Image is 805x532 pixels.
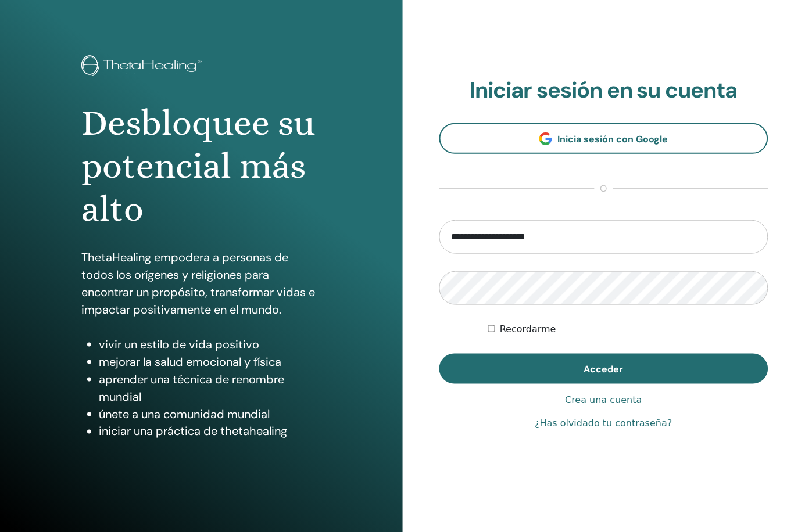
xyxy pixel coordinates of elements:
li: iniciar una práctica de thetahealing [99,423,321,440]
span: o [595,182,613,196]
li: aprender una técnica de renombre mundial [99,371,321,405]
label: Recordarme [500,322,556,336]
h2: Iniciar sesión en su cuenta [439,77,769,104]
li: vivir un estilo de vida positivo [99,336,321,353]
p: ThetaHealing empodera a personas de todos los orígenes y religiones para encontrar un propósito, ... [81,249,321,318]
button: Acceder [439,354,769,384]
a: Crea una cuenta [566,393,642,407]
a: ¿Has olvidado tu contraseña? [535,416,672,430]
span: Acceder [584,363,624,375]
a: Inicia sesión con Google [439,123,769,154]
span: Inicia sesión con Google [558,133,668,145]
h1: Desbloquee su potencial más alto [81,102,321,231]
li: mejorar la salud emocional y física [99,353,321,371]
div: Mantenerme autenticado indefinidamente o hasta cerrar la sesión manualmente [488,322,768,336]
li: únete a una comunidad mundial [99,405,321,423]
